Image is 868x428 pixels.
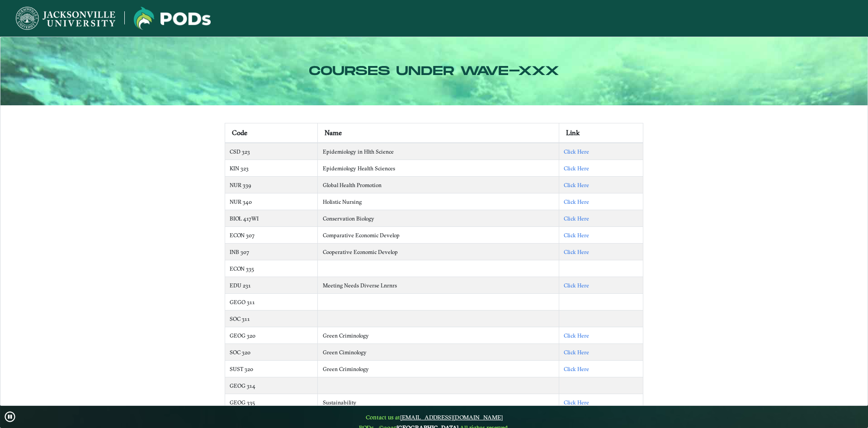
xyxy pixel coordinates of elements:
a: Click Here [564,282,589,289]
th: Link [559,123,643,143]
td: SOC 311 [225,310,318,327]
td: Cooperative Economic Develop [318,244,559,260]
td: Meeting Needs Diverse Lnrnrs [318,277,559,294]
a: Click Here [564,165,589,172]
td: Green Criminology [318,361,559,377]
td: Epidemiology Health Sciences [318,160,559,177]
td: Holistic Nursing [318,193,559,210]
th: Name [318,123,559,143]
a: Click Here [564,215,589,222]
td: EDU 231 [225,277,318,294]
a: [EMAIL_ADDRESS][DOMAIN_NAME] [400,414,503,421]
td: NUR 340 [225,193,318,210]
h2: Courses under wave-xxx [9,64,860,79]
img: Jacksonville University logo [134,7,211,30]
a: Click Here [564,399,589,406]
td: SOC 320 [225,344,318,361]
td: Epidemiology in Hlth Science [318,143,559,160]
td: Comparative Economic Develop [318,227,559,244]
td: SUST 320 [225,361,318,377]
img: Jacksonville University logo [16,7,115,30]
a: Click Here [564,198,589,205]
td: Sustainability [318,394,559,411]
td: GEOG 314 [225,377,318,394]
td: Green Criminology [318,327,559,344]
a: Click Here [564,182,589,188]
td: Green Ciminology [318,344,559,361]
td: INB 307 [225,244,318,260]
td: KIN 323 [225,160,318,177]
a: Click Here [564,349,589,356]
td: Conservation Biology [318,210,559,227]
a: Click Here [564,148,589,155]
td: NUR 339 [225,177,318,193]
a: Click Here [564,332,589,339]
a: Click Here [564,232,589,239]
td: CSD 323 [225,143,318,160]
td: GEOG 335 [225,394,318,411]
a: Click Here [564,366,589,372]
td: BIOL 417WI [225,210,318,227]
th: Code [225,123,318,143]
td: Global Health Promotion [318,177,559,193]
a: Click Here [564,249,589,255]
span: Contact us at [359,414,509,421]
td: GEOG 320 [225,327,318,344]
td: GEGO 311 [225,294,318,310]
td: ECON 335 [225,260,318,277]
td: ECON 307 [225,227,318,244]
